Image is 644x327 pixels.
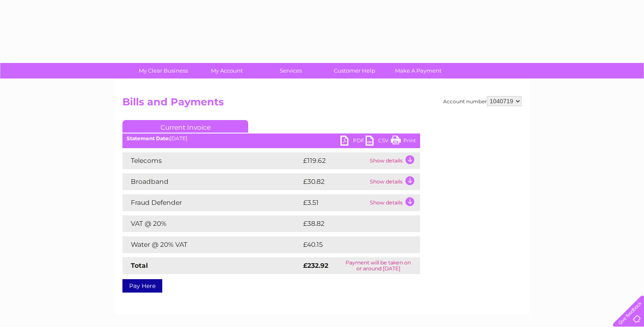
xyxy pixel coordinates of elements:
[301,152,368,169] td: £119.62
[122,215,301,232] td: VAT @ 20%
[368,173,420,190] td: Show details
[366,136,391,148] a: CSV
[122,120,248,133] a: Current Invoice
[301,236,402,253] td: £40.15
[384,63,453,78] a: Make A Payment
[391,136,416,148] a: Print
[256,63,325,78] a: Services
[192,63,262,78] a: My Account
[301,173,368,190] td: £30.82
[122,152,301,169] td: Telecoms
[127,135,170,141] b: Statement Date:
[131,262,148,269] strong: Total
[303,262,328,269] strong: £232.92
[336,257,420,274] td: Payment will be taken on or around [DATE]
[122,96,522,112] h2: Bills and Payments
[122,194,301,211] td: Fraud Defender
[320,63,389,78] a: Customer Help
[122,279,162,293] a: Pay Here
[122,136,420,141] div: [DATE]
[122,173,301,190] td: Broadband
[443,96,522,106] div: Account number
[301,194,368,211] td: £3.51
[368,194,420,211] td: Show details
[368,152,420,169] td: Show details
[301,215,403,232] td: £38.82
[129,63,198,78] a: My Clear Business
[122,236,301,253] td: Water @ 20% VAT
[340,136,366,148] a: PDF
